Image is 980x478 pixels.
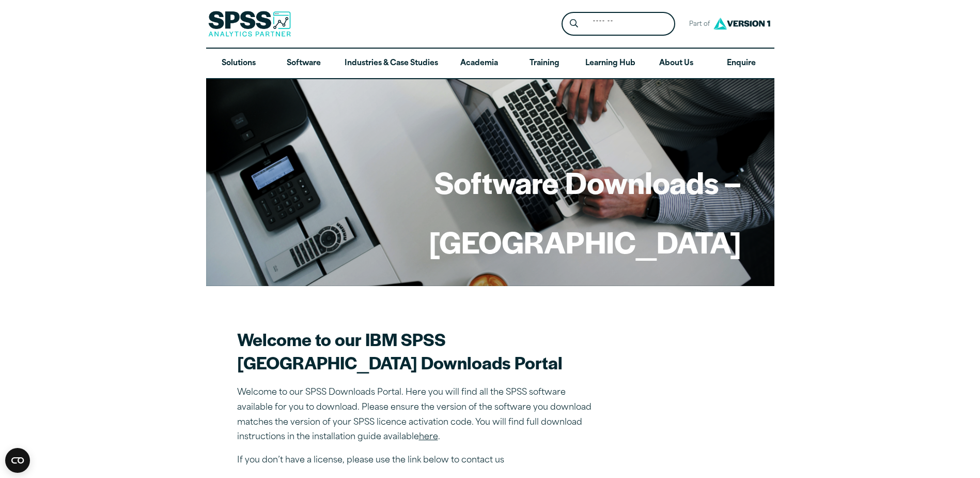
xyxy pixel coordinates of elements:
[5,448,30,473] button: Open CMP widget
[206,49,271,79] a: Solutions
[711,14,773,33] img: Version1 Logo
[237,385,599,445] p: Welcome to our SPSS Downloads Portal. Here you will find all the SPSS software available for you ...
[570,19,578,28] svg: Search magnifying glass icon
[577,49,644,79] a: Learning Hub
[237,453,599,468] p: If you don’t have a license, please use the link below to contact us
[419,433,438,441] a: here
[208,11,291,37] img: SPSS Analytics Partner
[446,49,511,79] a: Academia
[644,49,709,79] a: About Us
[683,17,711,32] span: Part of
[429,162,741,202] h1: Software Downloads –
[564,14,583,34] button: Search magnifying glass icon
[336,49,446,79] a: Industries & Case Studies
[429,221,741,262] h1: [GEOGRAPHIC_DATA]
[237,327,599,374] h2: Welcome to our IBM SPSS [GEOGRAPHIC_DATA] Downloads Portal
[511,49,577,79] a: Training
[709,49,774,79] a: Enquire
[562,12,675,36] form: Site Header Search Form
[271,49,336,79] a: Software
[206,49,774,79] nav: Desktop version of site main menu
